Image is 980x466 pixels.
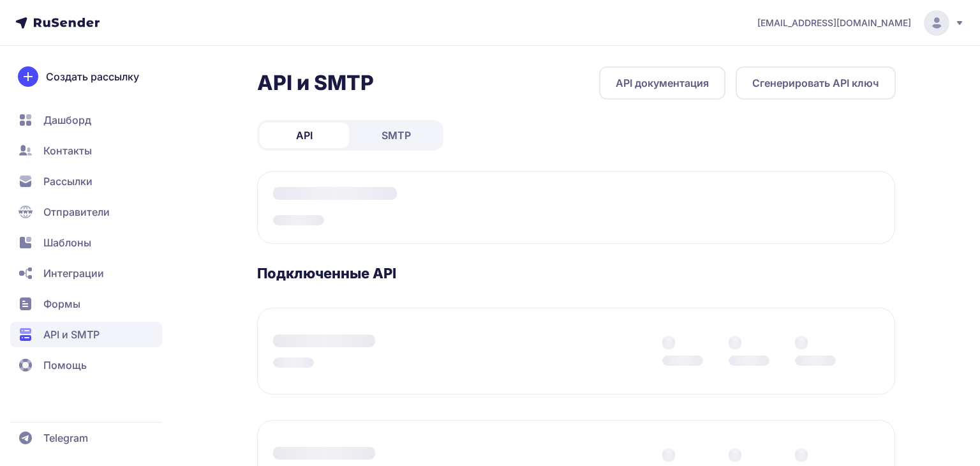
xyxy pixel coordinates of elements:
[382,128,411,143] span: SMTP
[257,264,896,282] h3: Подключенные API
[10,425,162,451] a: Telegram
[296,128,313,143] span: API
[43,357,87,373] span: Помощь
[757,17,911,29] span: [EMAIL_ADDRESS][DOMAIN_NAME]
[599,66,725,100] a: API документация
[43,296,80,312] span: Формы
[43,143,92,158] span: Контакты
[257,70,374,96] h2: API и SMTP
[736,66,896,100] button: Сгенерировать API ключ
[43,112,91,128] span: Дашборд
[43,430,88,446] span: Telegram
[46,69,139,84] span: Создать рассылку
[43,204,110,220] span: Отправители
[43,327,100,342] span: API и SMTP
[43,235,91,250] span: Шаблоны
[260,123,349,148] a: API
[43,266,104,281] span: Интеграции
[352,123,441,148] a: SMTP
[43,174,93,189] span: Рассылки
